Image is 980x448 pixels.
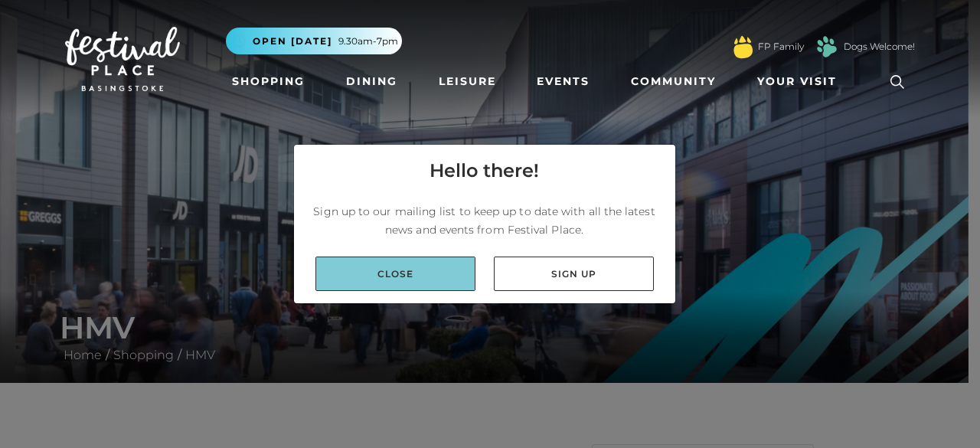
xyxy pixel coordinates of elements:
[226,67,311,96] a: Shopping
[757,74,837,90] span: Your Visit
[340,67,403,96] a: Dining
[430,157,539,185] h4: Hello there!
[338,34,398,48] span: 9.30am-7pm
[531,67,596,96] a: Events
[226,28,402,54] button: Open [DATE] 9.30am-7pm
[844,40,915,54] a: Dogs Welcome!
[751,67,851,96] a: Your Visit
[65,27,180,91] img: Festival Place Logo
[758,40,804,54] a: FP Family
[253,34,332,48] span: Open [DATE]
[315,257,475,291] a: Close
[494,257,654,291] a: Sign up
[433,67,502,96] a: Leisure
[625,67,722,96] a: Community
[306,202,663,239] p: Sign up to our mailing list to keep up to date with all the latest news and events from Festival ...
